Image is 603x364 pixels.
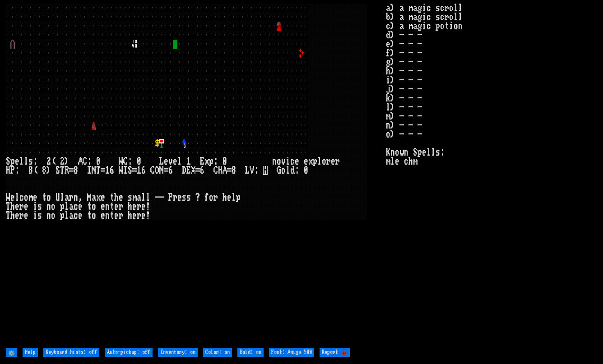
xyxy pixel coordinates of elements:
[51,157,56,166] div: (
[46,193,51,202] div: o
[119,193,123,202] div: e
[200,166,204,175] div: 6
[223,193,227,202] div: h
[6,211,10,220] div: T
[128,202,132,211] div: h
[386,4,597,346] stats: a) a magic scroll b) a magic scroll c) a magic potion d) - - - e) - - - f) - - - g) - - - h) - - ...
[60,193,65,202] div: l
[42,166,46,175] div: 8
[218,166,223,175] div: H
[33,193,37,202] div: e
[10,211,15,220] div: h
[173,157,177,166] div: e
[227,166,232,175] div: =
[159,193,164,202] div: -
[132,166,137,175] div: =
[141,211,146,220] div: e
[236,193,241,202] div: p
[137,211,141,220] div: r
[168,157,173,166] div: v
[114,202,119,211] div: e
[65,157,69,166] div: )
[37,202,42,211] div: s
[56,193,60,202] div: U
[33,166,37,175] div: (
[6,193,10,202] div: W
[182,193,186,202] div: s
[227,193,232,202] div: e
[164,166,168,175] div: =
[123,166,128,175] div: I
[69,211,74,220] div: a
[96,157,101,166] div: 0
[6,202,10,211] div: T
[281,157,286,166] div: v
[110,202,114,211] div: t
[6,348,17,357] input: ⚙️
[15,166,19,175] div: :
[213,193,218,202] div: r
[137,157,141,166] div: 0
[74,202,78,211] div: c
[132,202,137,211] div: e
[155,193,159,202] div: -
[10,202,15,211] div: h
[78,202,83,211] div: e
[60,211,65,220] div: p
[19,211,24,220] div: r
[320,348,350,357] input: Report 🐞
[33,202,37,211] div: i
[250,166,254,175] div: V
[28,193,33,202] div: m
[223,166,227,175] div: A
[146,202,150,211] div: !
[277,166,281,175] div: G
[313,157,317,166] div: p
[65,202,69,211] div: l
[92,166,96,175] div: N
[213,157,218,166] div: :
[245,166,250,175] div: L
[37,211,42,220] div: s
[295,166,299,175] div: :
[33,157,37,166] div: :
[96,166,101,175] div: T
[128,193,132,202] div: s
[101,202,105,211] div: e
[146,193,150,202] div: l
[322,157,326,166] div: o
[74,211,78,220] div: c
[168,166,173,175] div: 6
[304,166,308,175] div: 0
[46,157,51,166] div: 2
[78,157,83,166] div: A
[119,157,123,166] div: W
[69,166,74,175] div: =
[46,211,51,220] div: n
[105,202,110,211] div: n
[10,193,15,202] div: e
[114,193,119,202] div: h
[87,202,92,211] div: t
[186,157,191,166] div: 1
[203,348,232,357] input: Color: on
[15,193,19,202] div: l
[277,157,281,166] div: o
[46,202,51,211] div: n
[128,166,132,175] div: S
[6,157,10,166] div: S
[87,211,92,220] div: t
[146,211,150,220] div: !
[19,157,24,166] div: l
[92,211,96,220] div: o
[33,211,37,220] div: i
[173,193,177,202] div: r
[110,166,114,175] div: 6
[60,202,65,211] div: p
[232,193,236,202] div: l
[132,211,137,220] div: e
[51,202,56,211] div: o
[132,193,137,202] div: m
[326,157,331,166] div: r
[200,157,204,166] div: E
